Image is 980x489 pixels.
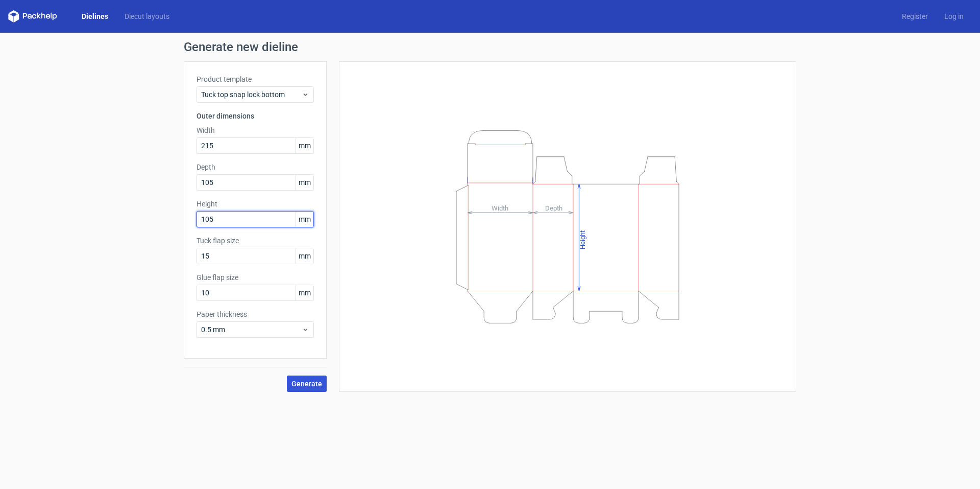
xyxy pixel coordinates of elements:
a: Log in [936,11,972,21]
h3: Outer dimensions [197,111,314,121]
tspan: Depth [545,204,562,212]
a: Register [894,11,936,21]
a: Diecut layouts [116,11,178,21]
span: mm [296,175,313,190]
label: Depth [197,162,314,172]
label: Paper thickness [197,309,314,319]
a: Dielines [73,11,116,21]
span: mm [296,285,313,300]
button: Generate [287,376,327,392]
tspan: Height [579,230,586,249]
span: mm [296,248,313,264]
label: Tuck flap size [197,236,314,246]
span: mm [296,138,313,153]
h1: Generate new dieline [184,41,796,53]
span: Tuck top snap lock bottom [201,89,302,100]
span: mm [296,212,313,227]
span: Generate [291,380,322,387]
label: Height [197,199,314,209]
span: 0.5 mm [201,324,302,335]
label: Width [197,125,314,135]
label: Glue flap size [197,272,314,283]
label: Product template [197,74,314,84]
tspan: Width [492,204,508,212]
